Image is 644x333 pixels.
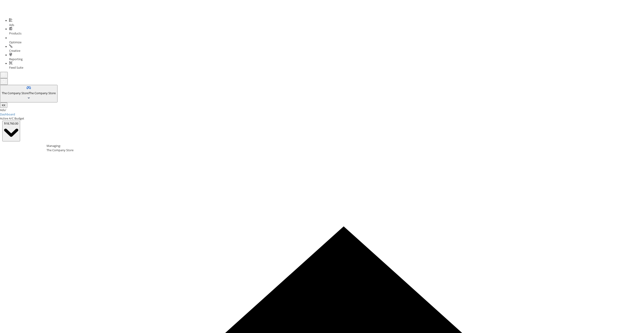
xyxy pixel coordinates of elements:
button: $18,760.00 [2,121,20,141]
span: The Company Store [29,91,56,95]
span: Creative [9,49,20,53]
span: / [5,108,6,112]
span: Ads [9,23,14,27]
span: Feed Suite [9,65,23,70]
span: KK [2,103,5,107]
div: $18,760.00 [4,121,18,126]
span: Reporting [9,57,23,61]
span: Optimize [9,40,21,44]
div: Managing: [47,144,641,148]
span: The Company Store [2,91,29,95]
div: The Company Store [47,148,641,152]
span: Products [9,31,21,35]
